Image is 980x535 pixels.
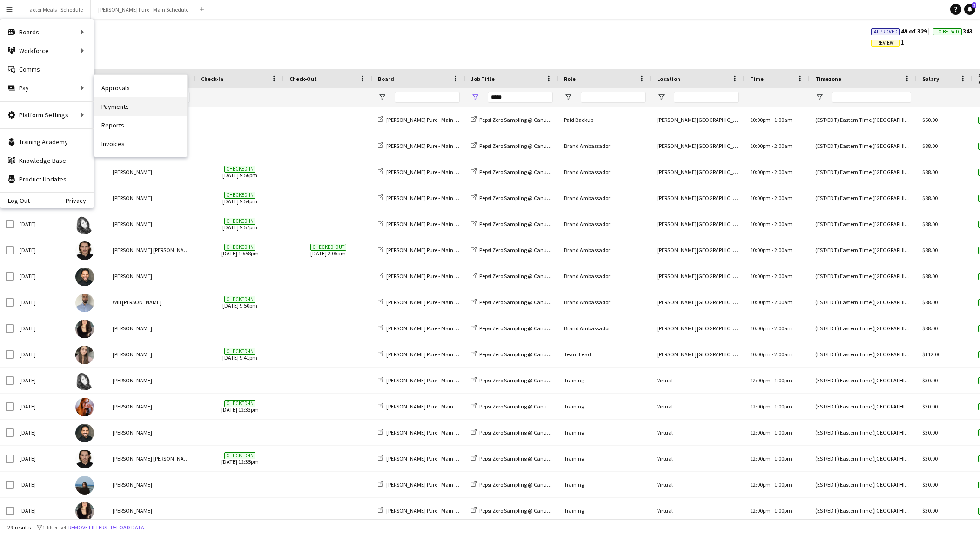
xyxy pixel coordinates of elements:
[774,142,792,149] span: 2:00am
[378,247,477,254] a: [PERSON_NAME] Pure - Main Schedule
[107,394,195,419] div: [PERSON_NAME]
[651,420,745,445] div: Virtual
[488,92,553,103] input: Job Title Filter Input
[14,289,70,315] div: [DATE]
[471,455,591,462] a: Pepsi Zero Sampling @ Canucks Game Training
[378,116,477,123] a: [PERSON_NAME] Pure - Main Schedule
[558,341,651,367] div: Team Lead
[558,394,651,419] div: Training
[386,299,477,306] span: [PERSON_NAME] Pure - Main Schedule
[922,481,938,488] span: $30.00
[772,116,773,123] span: -
[657,93,665,101] button: Open Filter Menu
[750,247,771,254] span: 10:00pm
[558,211,651,237] div: Brand Ambassador
[558,133,651,159] div: Brand Ambassador
[772,507,773,514] span: -
[877,40,894,46] span: Review
[810,185,917,211] div: (EST/EDT) Eastern Time ([GEOGRAPHIC_DATA] & [GEOGRAPHIC_DATA])
[558,185,651,211] div: Brand Ambassador
[107,368,195,393] div: [PERSON_NAME]
[0,23,94,41] div: Boards
[774,273,792,280] span: 2:00am
[750,403,771,410] span: 12:00pm
[378,299,477,306] a: [PERSON_NAME] Pure - Main Schedule
[19,0,91,19] button: Factor Meals - Schedule
[94,134,187,153] a: Invoices
[471,351,597,358] a: Pepsi Zero Sampling @ Canucks Game Vancouver
[479,221,597,227] span: Pepsi Zero Sampling @ Canucks Game Vancouver
[386,142,477,149] span: [PERSON_NAME] Pure - Main Schedule
[772,194,773,201] span: -
[772,247,773,254] span: -
[378,351,477,358] a: [PERSON_NAME] Pure - Main Schedule
[772,273,773,280] span: -
[750,75,764,82] span: Time
[107,263,195,289] div: [PERSON_NAME]
[75,267,94,286] img: Abdessamad Sabri
[75,372,94,390] img: Alejandra Diaz
[922,325,938,332] span: $88.00
[750,377,771,384] span: 12:00pm
[471,221,597,227] a: Pepsi Zero Sampling @ Canucks Game Vancouver
[0,197,30,204] a: Log Out
[107,237,195,263] div: [PERSON_NAME] [PERSON_NAME]
[651,368,745,393] div: Virtual
[558,263,651,289] div: Brand Ambassador
[810,289,917,315] div: (EST/EDT) Eastern Time ([GEOGRAPHIC_DATA] & [GEOGRAPHIC_DATA])
[774,168,792,175] span: 2:00am
[386,481,477,488] span: [PERSON_NAME] Pure - Main Schedule
[0,60,94,79] a: Comms
[107,315,195,341] div: [PERSON_NAME]
[107,420,195,445] div: [PERSON_NAME]
[922,403,938,410] span: $30.00
[774,325,792,332] span: 2:00am
[201,289,278,315] span: [DATE] 9:50pm
[936,29,959,35] span: To Be Paid
[479,403,591,410] span: Pepsi Zero Sampling @ Canucks Game Training
[386,325,477,332] span: [PERSON_NAME] Pure - Main Schedule
[75,502,94,521] img: Kim Kasirer
[750,429,771,436] span: 12:00pm
[14,237,70,263] div: [DATE]
[750,455,771,462] span: 12:00pm
[224,296,255,303] span: Checked-in
[471,116,597,123] a: Pepsi Zero Sampling @ Canucks Game Vancouver
[378,377,477,384] a: [PERSON_NAME] Pure - Main Schedule
[14,420,70,445] div: [DATE]
[471,168,597,175] a: Pepsi Zero Sampling @ Canucks Game Vancouver
[774,481,792,488] span: 1:00pm
[774,429,792,436] span: 1:00pm
[479,351,597,358] span: Pepsi Zero Sampling @ Canucks Game Vancouver
[386,429,477,436] span: [PERSON_NAME] Pure - Main Schedule
[772,455,773,462] span: -
[471,93,479,101] button: Open Filter Menu
[378,403,477,410] a: [PERSON_NAME] Pure - Main Schedule
[378,168,477,175] a: [PERSON_NAME] Pure - Main Schedule
[224,348,255,355] span: Checked-in
[14,315,70,341] div: [DATE]
[378,75,394,82] span: Board
[378,142,477,149] a: [PERSON_NAME] Pure - Main Schedule
[774,194,792,201] span: 2:00am
[107,446,195,471] div: [PERSON_NAME] [PERSON_NAME]
[201,159,278,185] span: [DATE] 9:56pm
[750,273,771,280] span: 10:00pm
[810,211,917,237] div: (EST/EDT) Eastern Time ([GEOGRAPHIC_DATA] & [GEOGRAPHIC_DATA])
[75,476,94,495] img: Chelsea Carvery
[14,446,70,471] div: [DATE]
[651,446,745,471] div: Virtual
[651,394,745,419] div: Virtual
[471,75,495,82] span: Job Title
[386,273,477,280] span: [PERSON_NAME] Pure - Main Schedule
[874,29,898,35] span: Approved
[75,215,94,234] img: Alejandra Diaz
[922,168,938,175] span: $88.00
[922,429,938,436] span: $30.00
[479,116,597,123] span: Pepsi Zero Sampling @ Canucks Game Vancouver
[75,450,94,468] img: Edgar Eduardo Rodriguez Ahedo
[558,472,651,497] div: Training
[201,341,278,367] span: [DATE] 9:41pm
[378,429,477,436] a: [PERSON_NAME] Pure - Main Schedule
[378,325,477,332] a: [PERSON_NAME] Pure - Main Schedule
